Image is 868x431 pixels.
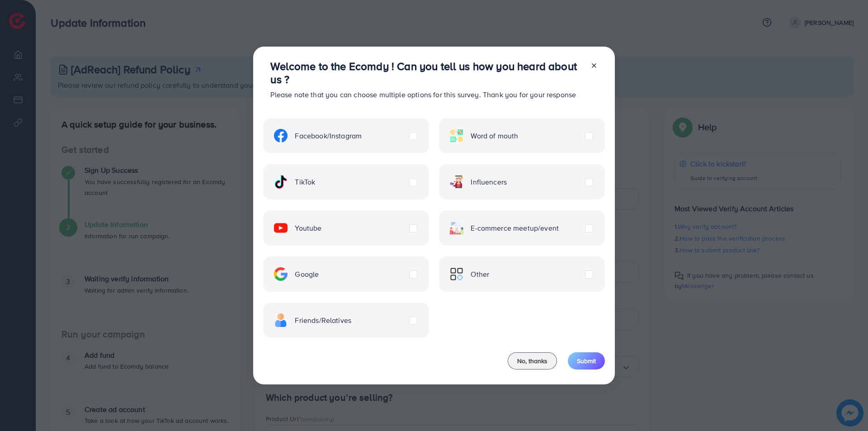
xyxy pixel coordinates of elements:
img: ic-youtube.715a0ca2.svg [274,221,288,235]
h3: Welcome to the Ecomdy ! Can you tell us how you heard about us ? [270,60,583,86]
span: Other [471,269,489,279]
span: Influencers [471,177,507,187]
img: ic-freind.8e9a9d08.svg [274,313,288,327]
span: Facebook/Instagram [295,131,362,141]
img: ic-word-of-mouth.a439123d.svg [450,129,463,142]
span: TikTok [295,177,315,187]
img: ic-ecommerce.d1fa3848.svg [450,221,463,235]
button: Submit [568,352,605,369]
span: Word of mouth [471,131,518,141]
img: ic-tiktok.4b20a09a.svg [274,175,288,189]
span: Submit [577,356,596,365]
img: ic-influencers.a620ad43.svg [450,175,463,189]
img: ic-google.5bdd9b68.svg [274,267,288,281]
button: No, thanks [508,352,557,369]
p: Please note that you can choose multiple options for this survey. Thank you for your response [270,89,583,100]
span: Friends/Relatives [295,315,351,326]
img: ic-facebook.134605ef.svg [274,129,288,142]
img: ic-other.99c3e012.svg [450,267,463,281]
span: Google [295,269,319,279]
span: E-commerce meetup/event [471,223,559,233]
span: No, thanks [517,356,547,365]
span: Youtube [295,223,321,233]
